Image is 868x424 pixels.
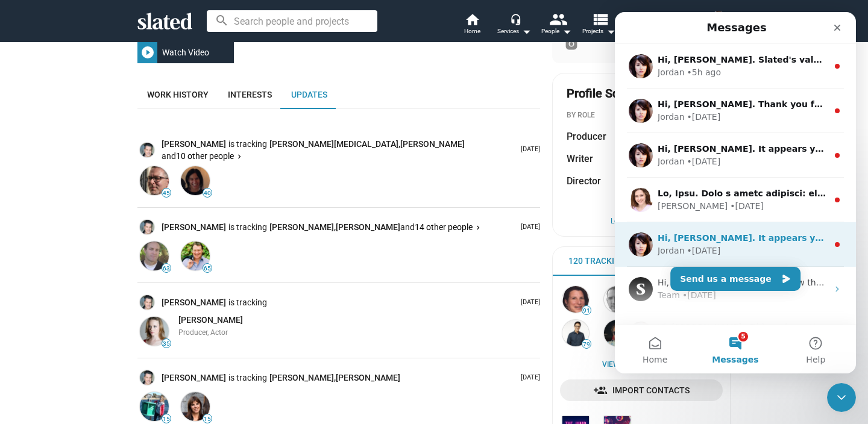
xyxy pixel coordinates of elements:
[577,12,620,39] button: Projects
[400,222,415,232] span: and
[178,315,243,325] span: [PERSON_NAME]
[336,222,400,232] span: [PERSON_NAME]
[567,175,601,187] span: Director
[602,360,681,370] a: View all People (118)
[14,176,38,200] img: Profile image for Mary
[591,10,609,28] mat-icon: view_list
[72,54,107,67] div: • 5h ago
[43,143,70,156] div: Jordan
[336,222,400,233] a: [PERSON_NAME]
[140,317,169,346] img: Thora Birch
[228,297,269,308] span: is tracking
[14,131,38,155] img: Profile image for Jordan
[560,379,723,401] a: Import Contacts
[464,24,480,39] span: Home
[140,242,169,270] img: William Chartoff
[549,10,567,28] mat-icon: people
[269,222,336,233] a: [PERSON_NAME],
[615,12,856,373] iframe: Intercom live chat
[336,372,400,384] a: [PERSON_NAME]
[80,313,160,361] button: Messages
[269,139,400,149] span: [PERSON_NAME][MEDICAL_DATA],
[181,392,210,421] img: Stacey Parks
[516,145,540,154] p: [DATE]
[474,222,482,234] mat-icon: keyboard_arrow_right
[115,188,149,201] div: • [DATE]
[162,297,228,308] a: [PERSON_NAME]
[603,24,618,39] mat-icon: arrow_drop_down
[137,42,234,63] button: Watch Video
[228,372,269,384] span: is tracking
[281,80,337,109] a: Updates
[207,10,377,32] input: Search people and projects
[567,130,606,143] span: Producer
[72,99,106,111] div: • [DATE]
[140,166,169,195] img: Warren Zide
[72,232,106,245] div: • [DATE]
[291,90,327,99] span: Updates
[203,190,212,197] span: 40
[203,416,212,423] span: 15
[562,320,589,346] img: Robert J. Ulrich
[140,295,154,310] img: John Killoran
[269,373,336,382] span: [PERSON_NAME],
[568,255,626,267] span: 120 Tracking
[510,13,521,24] mat-icon: headset_mic
[176,151,242,162] button: 10 other people
[516,223,540,232] p: [DATE]
[567,217,716,226] button: Learn about scores
[400,139,465,150] a: [PERSON_NAME]
[162,372,228,384] a: [PERSON_NAME]
[14,87,38,111] img: Profile image for Jordan
[137,80,218,109] a: Work history
[269,139,400,150] a: [PERSON_NAME][MEDICAL_DATA],
[43,99,70,111] div: Jordan
[451,12,493,39] a: Home
[559,24,574,39] mat-icon: arrow_drop_down
[72,143,106,156] div: • [DATE]
[162,222,228,233] a: [PERSON_NAME]
[55,255,186,279] button: Send us a message
[161,313,241,361] button: Help
[704,8,733,40] button: Sara KrupnickMe
[541,24,571,39] div: People
[269,372,336,384] a: [PERSON_NAME],
[43,232,70,245] div: Jordan
[140,143,154,157] img: John Killoran
[218,80,281,109] a: Interests
[140,392,169,421] img: Anne Dempsey
[604,286,631,313] img: Vince Gerardis
[493,12,535,39] button: Services
[162,340,171,348] span: 35
[162,139,228,150] a: [PERSON_NAME]
[228,139,269,150] span: is tracking
[519,24,533,39] mat-icon: arrow_drop_down
[181,166,210,195] img: Andrea Sperling
[28,343,52,352] span: Home
[567,111,716,120] div: BY ROLE
[162,265,171,272] span: 63
[604,320,631,346] img: Wayan Palmieri
[14,220,38,245] img: Profile image for Jordan
[140,370,154,385] img: John Killoran
[711,11,726,25] img: Sara Krupnick
[191,343,210,352] span: Help
[228,222,269,233] span: is tracking
[43,277,65,290] div: Team
[567,198,716,207] button: Show All
[400,139,465,149] span: [PERSON_NAME]
[43,54,70,67] div: Jordan
[582,24,615,39] span: Projects
[178,328,228,337] span: Producer, Actor
[562,286,589,313] img: Alexa L. Fogel
[162,151,176,161] span: and
[535,12,577,39] button: People
[235,151,244,163] mat-icon: keyboard_arrow_right
[97,343,143,352] span: Messages
[567,86,636,102] span: Profile Score
[14,310,38,334] img: Profile image for Jordan
[43,188,113,201] div: [PERSON_NAME]
[162,190,171,197] span: 45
